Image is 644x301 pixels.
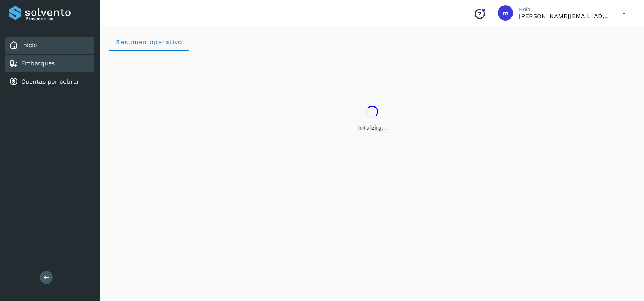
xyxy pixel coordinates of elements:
div: Embarques [5,55,94,72]
span: Resumen operativo [115,38,183,46]
p: Hola, [519,6,610,13]
a: Embarques [21,60,55,67]
div: Inicio [5,37,94,54]
a: Cuentas por cobrar [21,78,79,85]
p: Proveedores [25,16,91,21]
div: Cuentas por cobrar [5,73,94,90]
p: mariela.santiago@fsdelnorte.com [519,13,610,20]
a: Inicio [21,41,37,49]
